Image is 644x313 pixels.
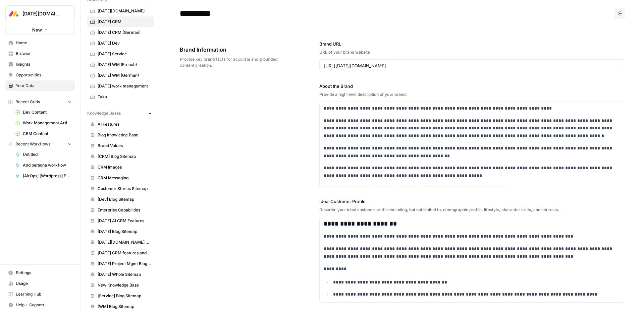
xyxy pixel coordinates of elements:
a: Enterprise Capabilities [87,205,154,215]
span: [DATE] CRM features and use cases [98,250,151,256]
span: Untitled [23,151,72,158]
a: [AirOps] [Wordpress] Publish Cornerstone Post [12,171,75,181]
span: [DATE] Whole Sitemap [98,271,151,277]
span: CRM Images [98,164,151,170]
span: Blog knowledge Base [98,132,151,138]
a: Insights [5,59,75,70]
span: Work Management Article Grid [23,120,72,126]
span: Enterprise Capabilities [98,207,151,213]
a: Home [5,38,75,48]
span: AI Features [98,121,151,127]
span: [DATE][DOMAIN_NAME] AI offering [98,239,151,245]
button: Recent Workflows [5,139,75,149]
a: CRM Messaging [87,173,154,183]
div: URL of your brand website [319,49,625,55]
a: [Service] Blog Sitemap [87,291,154,301]
span: CRM Content [23,131,72,137]
span: [DATE] WM (French) [98,62,151,68]
span: [DATE][DOMAIN_NAME] [22,10,63,17]
a: [DATE] WM (German) [87,70,154,81]
span: [DATE] Service [98,51,151,57]
span: [DATE] CRM [98,19,151,25]
a: [DATE] CRM [87,16,154,27]
input: www.sundaysoccer.com [324,62,621,69]
a: AI Features [87,119,154,130]
a: Taka [87,91,154,102]
a: [WM] Blog Sitemap [87,301,154,312]
span: [CRM] Blog Sitemap [98,153,151,160]
a: [DATE][DOMAIN_NAME] AI offering [87,237,154,248]
a: [DATE] Service [87,49,154,59]
a: CRM Content [12,128,75,139]
span: [DATE] Project Mgmt Blog Sitemap [98,261,151,267]
span: CRM Messaging [98,175,151,181]
label: Ideal Customer Profile [319,198,625,205]
a: [DATE] CRM (German) [87,27,154,38]
span: Dev Content [23,109,72,115]
span: [Dev] Blog Sitemap [98,196,151,202]
a: Blog knowledge Base [87,130,154,140]
span: [DATE][DOMAIN_NAME] [98,8,151,14]
a: [CRM] Blog Sitemap [87,151,154,162]
a: [DATE] WM (French) [87,59,154,70]
span: Recent Grids [15,99,40,105]
button: Workspace: Monday.com [5,5,75,22]
span: Recent Workflows [15,141,50,147]
span: [WM] Blog Sitemap [98,304,151,310]
a: Opportunities [5,70,75,80]
a: Customer Stories Sitemap [87,183,154,194]
a: [DATE] work management [87,81,154,91]
span: Knowledge Bases [87,110,121,116]
a: [DATE] Blog Sitemap [87,226,154,237]
span: Help + Support [16,302,72,308]
button: New [5,25,75,35]
span: Your Data [16,83,72,89]
a: Work Management Article Grid [12,118,75,128]
span: Home [16,40,72,46]
span: [DATE] WM (German) [98,72,151,78]
span: Insights [16,61,72,67]
span: [Service] Blog Sitemap [98,293,151,299]
span: Taka [98,94,151,100]
a: [DATE] AI CRM Features [87,215,154,226]
span: Learning Hub [16,291,72,297]
a: Usage [5,278,75,289]
span: Customer Stories Sitemap [98,186,151,192]
a: Learning Hub [5,289,75,300]
span: Brand Information [180,46,282,54]
span: Browse [16,51,72,57]
span: [DATE] CRM (German) [98,29,151,36]
span: [DATE] work management [98,83,151,89]
button: Recent Grids [5,97,75,107]
a: CRM Images [87,162,154,173]
span: Settings [16,270,72,276]
span: Provide key brand facts for accurate and grounded content creation. [180,56,282,68]
a: [DATE] CRM features and use cases [87,248,154,258]
label: About the Brand [319,83,625,89]
a: Brand Values [87,140,154,151]
span: [AirOps] [Wordpress] Publish Cornerstone Post [23,173,72,179]
a: [DATE] Whole Sitemap [87,269,154,280]
label: Brand URL [319,41,625,47]
a: [DATE] Dev [87,38,154,49]
span: [DATE] Dev [98,40,151,46]
button: Help + Support [5,300,75,310]
a: Your Data [5,80,75,91]
span: Opportunities [16,72,72,78]
span: [DATE] AI CRM Features [98,218,151,224]
a: Untitled [12,149,75,160]
span: New Knowledge Base [98,282,151,288]
a: [DATE][DOMAIN_NAME] [87,6,154,16]
a: [DATE] Project Mgmt Blog Sitemap [87,258,154,269]
img: Monday.com Logo [8,8,20,20]
span: [DATE] Blog Sitemap [98,229,151,235]
div: Describe your ideal customer profile including, but not limited to, demographic profile, lifestyl... [319,207,625,213]
span: Brand Values [98,143,151,149]
a: [Dev] Blog Sitemap [87,194,154,205]
div: Provide a high level description of your brand. [319,91,625,98]
span: New [32,26,42,33]
span: Usage [16,280,72,287]
a: Dev Content [12,107,75,118]
a: Add persona workflow [12,160,75,171]
a: Browse [5,48,75,59]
